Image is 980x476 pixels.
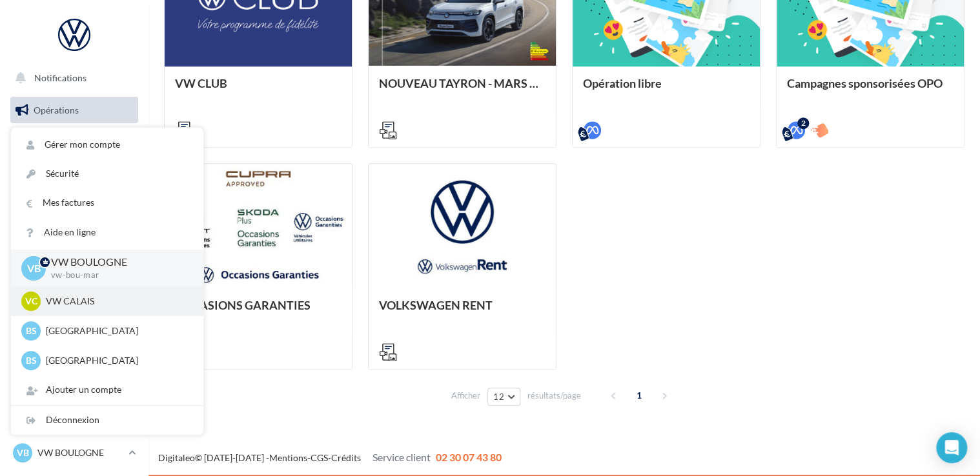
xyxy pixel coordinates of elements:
[175,299,342,324] div: OCCASIONS GARANTIES
[25,295,37,308] span: VC
[158,452,195,463] a: Digitaleo
[8,258,141,285] a: Médiathèque
[10,441,138,465] a: VB VW BOULOGNE
[46,354,188,367] p: [GEOGRAPHIC_DATA]
[37,446,123,459] p: VW BOULOGNE
[379,77,546,103] div: NOUVEAU TAYRON - MARS 2025
[158,452,502,463] span: © [DATE]-[DATE] - - -
[373,451,431,463] span: Service client
[34,72,87,83] span: Notifications
[629,385,649,406] span: 1
[527,390,581,402] span: résultats/page
[11,375,203,404] div: Ajouter un compte
[269,452,307,463] a: Mentions
[26,324,37,337] span: BS
[8,290,141,317] a: Calendrier
[936,432,967,463] div: Open Intercom Messenger
[451,390,480,402] span: Afficher
[8,162,141,189] a: Visibilité en ligne
[46,324,188,337] p: [GEOGRAPHIC_DATA]
[11,218,203,247] a: Aide en ligne
[331,452,361,463] a: Crédits
[8,64,136,92] button: Notifications
[51,255,183,270] p: VW BOULOGNE
[8,128,141,156] a: Boîte de réception93
[17,446,29,459] span: VB
[787,77,954,103] div: Campagnes sponsorisées OPO
[26,354,37,367] span: BS
[46,295,188,308] p: VW CALAIS
[311,452,328,463] a: CGS
[51,270,183,281] p: vw-bou-mar
[583,77,750,103] div: Opération libre
[8,97,141,124] a: Opérations
[27,261,41,275] span: VB
[487,388,520,406] button: 12
[493,392,504,402] span: 12
[379,299,546,324] div: VOLKSWAGEN RENT
[797,117,809,129] div: 2
[8,322,141,360] a: PLV et print personnalisable
[11,188,203,217] a: Mes factures
[34,104,79,115] span: Opérations
[11,406,203,435] div: Déconnexion
[8,365,141,403] a: Campagnes DataOnDemand
[8,226,141,253] a: Contacts
[8,194,141,221] a: Campagnes
[11,159,203,188] a: Sécurité
[175,77,342,103] div: VW CLUB
[436,451,502,463] span: 02 30 07 43 80
[11,130,203,159] a: Gérer mon compte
